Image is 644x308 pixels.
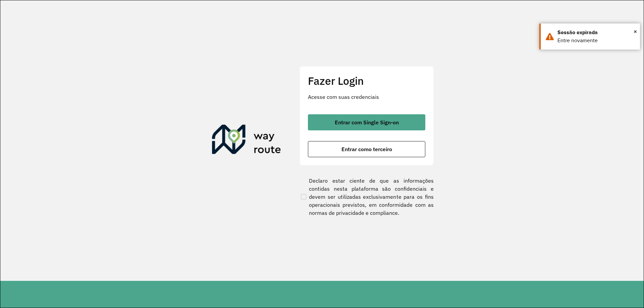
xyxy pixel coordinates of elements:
button: Close [634,26,637,37]
h2: Fazer Login [308,74,425,87]
div: Entre novamente [557,37,635,45]
p: Acesse com suas credenciais [308,93,425,101]
img: Roteirizador AmbevTech [212,125,281,157]
span: × [634,26,637,37]
span: Entrar como terceiro [341,146,392,152]
label: Declaro estar ciente de que as informações contidas nesta plataforma são confidenciais e devem se... [300,177,434,217]
div: Sessão expirada [557,28,635,37]
span: Entrar com Single Sign-on [335,120,399,125]
button: button [308,114,425,130]
button: button [308,141,425,157]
